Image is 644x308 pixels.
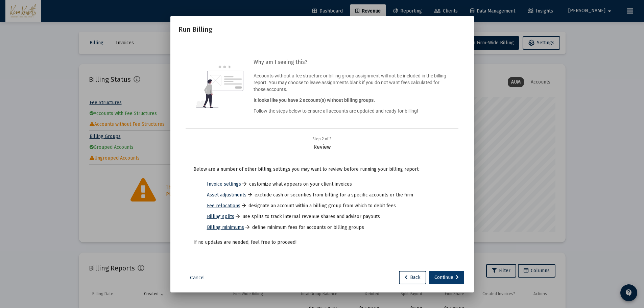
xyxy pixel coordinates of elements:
[405,275,421,280] span: Back
[254,108,448,114] p: Follow the steps below to ensure all accounts are updated and ready for billing!
[207,224,244,231] a: Billing minimums
[207,192,437,198] li: exclude cash or securities from billing for a specific accounts or the firm
[207,181,437,188] li: customize what appears on your client invoices
[254,97,448,103] p: It looks like you have 2 account(s) without billing groups.
[193,166,451,173] p: Below are a number of other billing settings you may want to review before running your billing r...
[187,136,458,150] div: Review
[207,181,241,188] a: Invoice settings
[254,72,448,93] p: Accounts without a fee structure or billing group assignment will not be included in the billing ...
[207,224,437,231] li: define minimum fees for accounts or billing groups
[193,239,451,246] p: If no updates are needed, feel free to proceed!
[429,271,464,284] button: Continue
[178,24,212,35] h2: Run Billing
[434,271,459,284] div: Continue
[207,203,437,209] li: designate an account within a billing group from which to debit fees
[312,136,332,142] div: Step 2 of 3
[254,57,448,67] h3: Why am I seeing this?
[207,213,234,220] a: Billing splits
[196,66,243,108] img: question
[207,213,437,220] li: use splits to track internal revenue shares and advisor payouts
[207,203,240,209] a: Fee relocations
[399,271,426,284] button: Back
[207,192,246,198] a: Asset adjustments
[181,274,214,281] a: Cancel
